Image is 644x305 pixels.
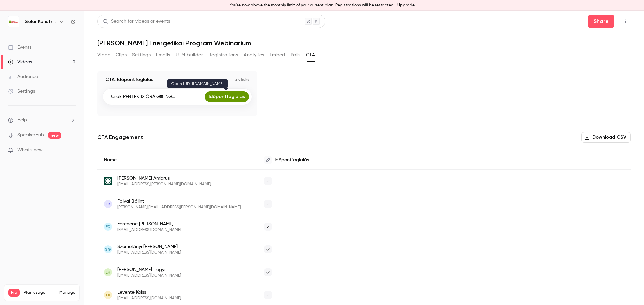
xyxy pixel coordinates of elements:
[117,289,181,296] span: Levente Koiss
[59,290,75,295] a: Manage
[17,117,27,124] span: Help
[132,50,151,60] button: Settings
[397,3,415,8] a: Upgrade
[104,177,112,185] img: mentokft.hu
[244,50,264,60] button: Analytics
[234,77,249,82] p: 12 clicks
[24,290,55,295] span: Plan usage
[581,132,631,143] button: Download CSV
[106,201,110,207] span: FB
[588,15,614,28] button: Share
[205,91,249,102] a: Időpontfoglalás
[106,269,110,275] span: LH
[97,151,257,170] div: Name
[8,117,76,124] li: help-dropdown-opener
[17,132,44,139] a: SpeakerHub
[117,273,181,278] span: [EMAIL_ADDRESS][DOMAIN_NAME]
[117,266,181,273] span: [PERSON_NAME] Hegyi
[620,16,631,27] button: Top Bar Actions
[156,50,170,60] button: Emails
[306,50,315,60] button: CTA
[117,221,181,227] span: Ferencne [PERSON_NAME]
[117,205,241,210] span: [PERSON_NAME][EMAIL_ADDRESS][PERSON_NAME][DOMAIN_NAME]
[25,18,56,25] h6: Solar Konstrukt Kft.
[106,292,110,298] span: LK
[275,158,309,162] span: Időpontfoglalás
[97,50,110,60] button: Video
[103,18,170,25] div: Search for videos or events
[97,133,143,141] p: CTA Engagement
[8,289,20,297] span: Pro
[8,44,31,51] div: Events
[97,39,631,47] h1: [PERSON_NAME] Energetikai Program Webinárium
[176,50,203,60] button: UTM builder
[8,88,35,95] div: Settings
[117,250,181,255] span: [EMAIL_ADDRESS][DOMAIN_NAME]
[48,132,61,139] span: new
[117,198,241,205] span: Falvai Bálint
[8,73,38,80] div: Audience
[117,182,211,187] span: [EMAIL_ADDRESS][PERSON_NAME][DOMAIN_NAME]
[117,296,181,301] span: [EMAIL_ADDRESS][DOMAIN_NAME]
[8,16,19,27] img: Solar Konstrukt Kft.
[106,224,111,230] span: FD
[105,76,153,83] p: CTA: Időpontfoglalás
[117,227,181,233] span: [EMAIL_ADDRESS][DOMAIN_NAME]
[117,175,211,182] span: [PERSON_NAME] Ambrus
[208,50,238,60] button: Registrations
[17,147,43,154] span: What's new
[291,50,301,60] button: Polls
[8,59,32,65] div: Videos
[105,246,111,252] span: SG
[116,50,127,60] button: Clips
[111,93,175,100] p: Csak PÉNTEK 12 ÓRÁIG!!! ING...
[270,50,285,60] button: Embed
[117,243,181,250] span: Szomolányi [PERSON_NAME]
